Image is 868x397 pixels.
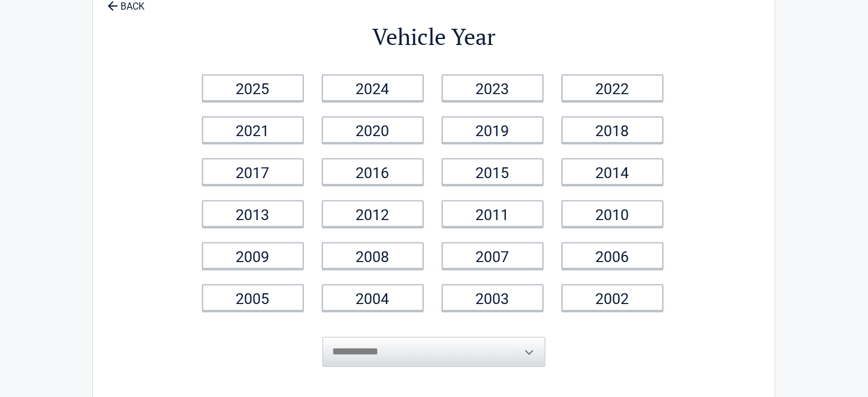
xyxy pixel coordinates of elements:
[562,242,664,269] a: 2006
[562,74,664,101] a: 2022
[562,116,664,143] a: 2018
[202,242,304,269] a: 2009
[322,284,424,311] a: 2004
[202,158,304,185] a: 2017
[202,200,304,227] a: 2013
[322,158,424,185] a: 2016
[202,284,304,311] a: 2005
[194,22,674,52] h2: Vehicle Year
[202,74,304,101] a: 2025
[442,284,544,311] a: 2003
[322,116,424,143] a: 2020
[562,158,664,185] a: 2014
[562,284,664,311] a: 2002
[322,200,424,227] a: 2012
[322,74,424,101] a: 2024
[322,242,424,269] a: 2008
[442,74,544,101] a: 2023
[442,158,544,185] a: 2015
[562,200,664,227] a: 2010
[442,116,544,143] a: 2019
[442,200,544,227] a: 2011
[202,116,304,143] a: 2021
[442,242,544,269] a: 2007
